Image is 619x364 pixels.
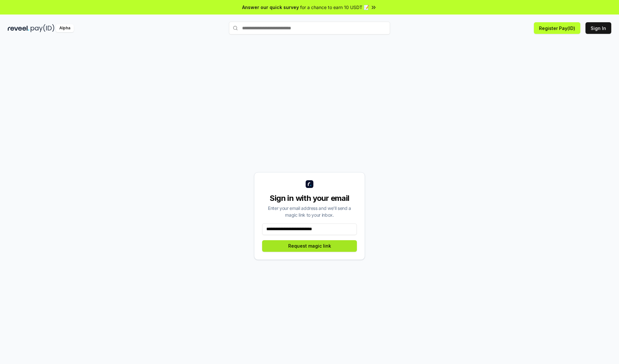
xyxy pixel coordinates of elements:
button: Register Pay(ID) [534,22,580,34]
button: Request magic link [262,240,357,252]
img: pay_id [31,24,54,32]
div: Enter your email address and we’ll send a magic link to your inbox. [262,205,357,218]
div: Sign in with your email [262,193,357,203]
button: Sign In [585,22,611,34]
img: logo_small [306,180,313,188]
span: Answer our quick survey [242,4,299,11]
img: reveel_dark [8,24,29,32]
span: for a chance to earn 10 USDT 📝 [300,4,369,11]
div: Alpha [56,24,74,32]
